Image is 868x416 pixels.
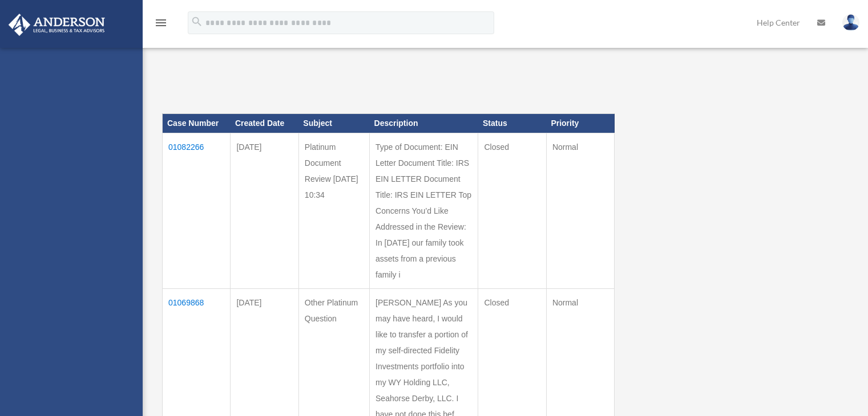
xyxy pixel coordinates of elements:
th: Description [370,114,478,133]
i: search [191,15,203,28]
a: menu [154,20,168,30]
th: Created Date [231,114,298,133]
i: menu [154,16,168,30]
td: Closed [478,133,546,289]
td: [DATE] [231,133,298,289]
td: Type of Document: EIN Letter Document Title: IRS EIN LETTER Document Title: IRS EIN LETTER Top Co... [370,133,478,289]
img: Anderson Advisors Platinum Portal [5,14,108,36]
td: Normal [546,133,614,289]
img: User Pic [842,14,859,31]
th: Status [478,114,546,133]
th: Priority [546,114,614,133]
td: Platinum Document Review [DATE] 10:34 [298,133,369,289]
th: Subject [298,114,369,133]
th: Case Number [163,114,231,133]
td: 01082266 [163,133,231,289]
